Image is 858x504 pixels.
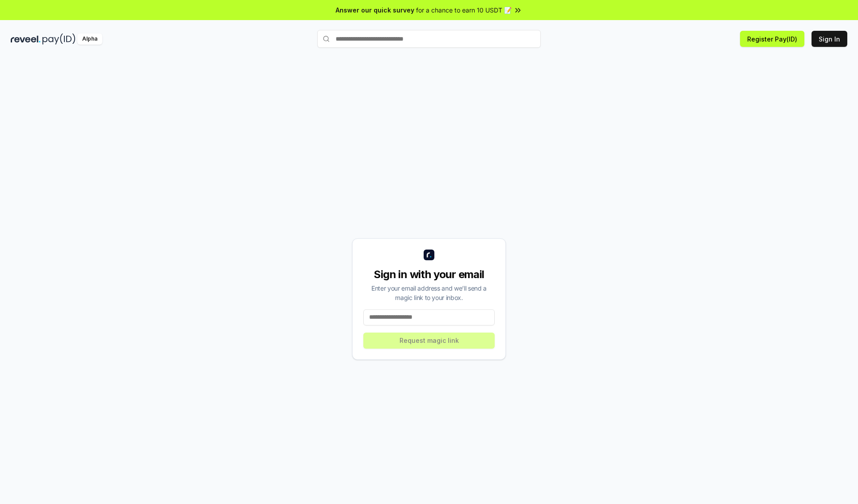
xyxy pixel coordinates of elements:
img: logo_small [424,250,434,260]
img: reveel_dark [11,33,41,45]
span: Answer our quick survey [336,5,414,15]
span: for a chance to earn 10 USDT 📝 [416,5,512,15]
button: Register Pay(ID) [740,31,804,47]
button: Sign In [812,31,847,47]
img: pay_id [42,33,76,45]
div: Alpha [77,33,102,45]
div: Enter your email address and we’ll send a magic link to your inbox. [363,283,495,302]
div: Sign in with your email [363,267,495,282]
